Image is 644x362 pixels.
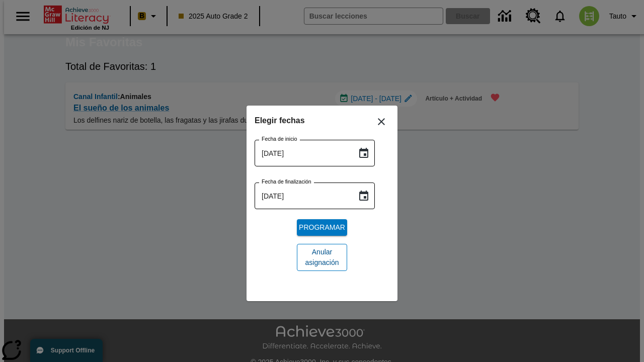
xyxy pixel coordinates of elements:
[305,247,339,268] span: Anular asignación
[255,140,350,166] input: DD-MMMM-YYYY
[369,110,393,134] button: Cerrar
[255,114,389,279] div: Choose date
[354,186,374,206] button: Choose date, selected date is 18 sep 2025
[262,178,311,186] label: Fecha de finalización
[354,143,374,163] button: Choose date, selected date is 18 sep 2025
[299,222,345,233] span: Programar
[262,135,297,143] label: Fecha de inicio
[297,244,347,271] button: Anular asignación
[255,114,389,128] h6: Elegir fechas
[297,219,347,236] button: Programar
[255,183,350,209] input: DD-MMMM-YYYY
